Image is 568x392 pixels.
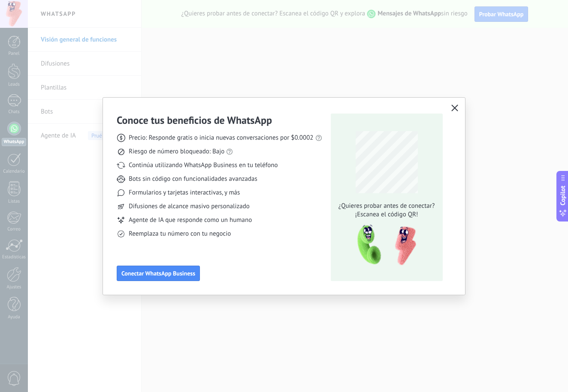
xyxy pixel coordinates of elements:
span: Conectar WhatsApp Business [121,270,195,276]
span: Formularios y tarjetas interactivas, y más [129,189,240,197]
span: Continúa utilizando WhatsApp Business en tu teléfono [129,161,278,170]
span: Bots sin código con funcionalidades avanzadas [129,175,257,183]
span: ¿Quieres probar antes de conectar? [336,202,437,210]
button: Conectar WhatsApp Business [117,266,200,281]
h3: Conoce tus beneficios de WhatsApp [117,114,272,127]
span: Copilot [559,186,567,205]
span: ¡Escanea el código QR! [336,210,437,219]
img: qr-pic-1x.png [350,222,418,268]
span: Difusiones de alcance masivo personalizado [129,202,250,211]
span: Riesgo de número bloqueado: Bajo [129,147,224,156]
span: Reemplaza tu número con tu negocio [129,230,231,238]
span: Precio: Responde gratis o inicia nuevas conversaciones por $0.0002 [129,134,314,142]
span: Agente de IA que responde como un humano [129,216,252,224]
